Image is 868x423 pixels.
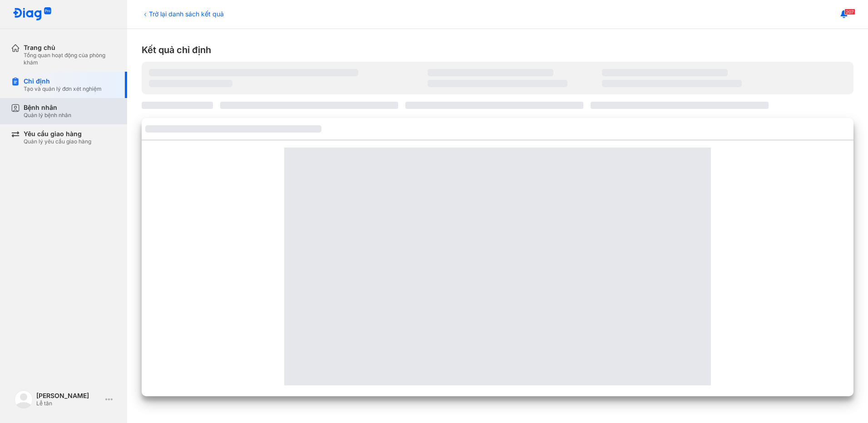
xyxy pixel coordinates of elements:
div: Kết quả chỉ định [142,44,853,56]
div: [PERSON_NAME] [36,392,102,400]
div: Trang chủ [24,44,116,52]
div: Tổng quan hoạt động của phòng khám [24,52,116,66]
div: Quản lý bệnh nhân [24,112,71,119]
div: Yêu cầu giao hàng [24,130,91,138]
div: Bệnh nhân [24,103,71,112]
img: logo [13,7,52,21]
div: Lễ tân [36,400,102,407]
div: Quản lý yêu cầu giao hàng [24,138,91,145]
div: Trở lại danh sách kết quả [142,9,224,19]
div: Chỉ định [24,77,102,85]
img: logo [15,390,33,408]
span: 207 [844,9,855,15]
div: Tạo và quản lý đơn xét nghiệm [24,85,102,93]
